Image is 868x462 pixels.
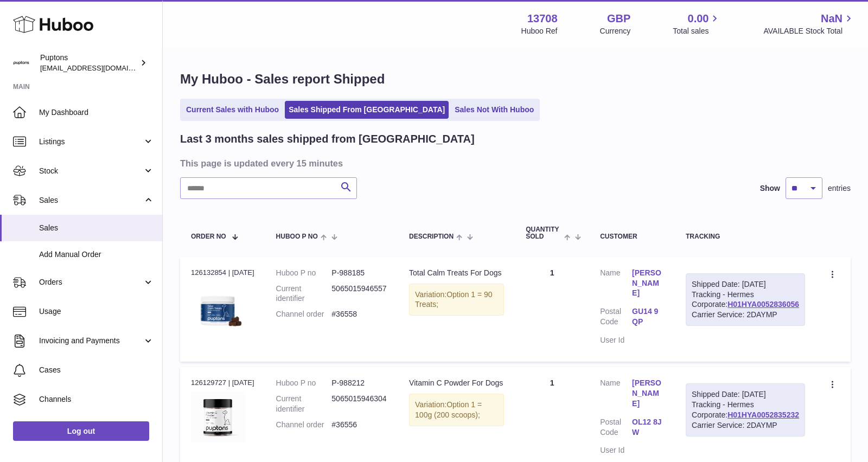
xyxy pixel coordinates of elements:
[600,378,632,412] dt: Name
[39,195,143,206] span: Sales
[727,410,799,419] a: H01HYA0052835232
[688,11,709,26] span: 0.00
[331,309,387,319] dd: #36558
[39,336,143,346] span: Invoicing and Payments
[600,233,664,240] div: Customer
[686,273,805,326] div: Tracking - Hermes Corporate:
[182,101,283,119] a: Current Sales with Huboo
[409,233,454,240] span: Description
[632,268,664,299] a: [PERSON_NAME]
[821,11,843,26] span: NaN
[521,26,558,36] div: Huboo Ref
[600,417,632,440] dt: Postal Code
[760,183,780,194] label: Show
[331,420,387,430] dd: #36556
[13,421,149,441] a: Log out
[415,400,482,419] span: Option 1 = 100g (200 scoops);
[331,378,387,388] dd: P-988212
[39,306,154,317] span: Usage
[600,268,632,301] dt: Name
[276,309,332,319] dt: Channel order
[276,394,332,414] dt: Current identifier
[276,284,332,304] dt: Current identifier
[40,53,138,73] div: Puptons
[191,281,245,335] img: Total_Calm_TreatsMain.jpg
[191,268,254,278] div: 126132854 | [DATE]
[39,137,143,147] span: Listings
[515,257,589,362] td: 1
[331,394,387,414] dd: 5065015946304
[331,268,387,278] dd: P-988185
[276,233,318,240] span: Huboo P no
[180,157,848,169] h3: This page is updated every 15 minutes
[600,26,631,36] div: Currency
[673,11,721,36] a: 0.00 Total sales
[415,290,493,309] span: Option 1 = 90 Treats;
[39,365,154,375] span: Cases
[40,63,159,72] span: [EMAIL_ADDRESS][DOMAIN_NAME]
[692,420,799,431] div: Carrier Service: 2DAYMP
[600,445,632,455] dt: User Id
[39,223,154,233] span: Sales
[331,284,387,304] dd: 5065015946557
[191,233,226,240] span: Order No
[632,306,664,327] a: GU14 9QP
[276,420,332,430] dt: Channel order
[13,55,29,71] img: hello@puptons.com
[39,394,154,405] span: Channels
[39,107,154,118] span: My Dashboard
[632,417,664,438] a: OL12 8JW
[191,392,245,442] img: TotalPetsGreenVitaminCPowderForDogs_257dacfb-a5dd-4a7f-b504-dee4c754c625.jpg
[409,394,504,426] div: Variation:
[276,268,332,278] dt: Huboo P no
[600,306,632,330] dt: Postal Code
[39,249,154,260] span: Add Manual Order
[673,26,721,36] span: Total sales
[409,268,504,278] div: Total Calm Treats For Dogs
[763,11,855,36] a: NaN AVAILABLE Stock Total
[451,101,538,119] a: Sales Not With Huboo
[527,11,558,26] strong: 13708
[526,226,561,240] span: Quantity Sold
[607,11,630,26] strong: GBP
[180,70,851,88] h1: My Huboo - Sales report Shipped
[692,279,799,290] div: Shipped Date: [DATE]
[409,378,504,388] div: Vitamin C Powder For Dogs
[285,101,449,119] a: Sales Shipped From [GEOGRAPHIC_DATA]
[686,233,805,240] div: Tracking
[828,183,851,194] span: entries
[409,284,504,316] div: Variation:
[727,300,799,309] a: H01HYA0052836056
[39,166,143,176] span: Stock
[632,378,664,409] a: [PERSON_NAME]
[686,383,805,437] div: Tracking - Hermes Corporate:
[180,132,475,146] h2: Last 3 months sales shipped from [GEOGRAPHIC_DATA]
[692,389,799,400] div: Shipped Date: [DATE]
[692,310,799,320] div: Carrier Service: 2DAYMP
[39,277,143,287] span: Orders
[276,378,332,388] dt: Huboo P no
[191,378,254,388] div: 126129727 | [DATE]
[600,335,632,345] dt: User Id
[763,26,855,36] span: AVAILABLE Stock Total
